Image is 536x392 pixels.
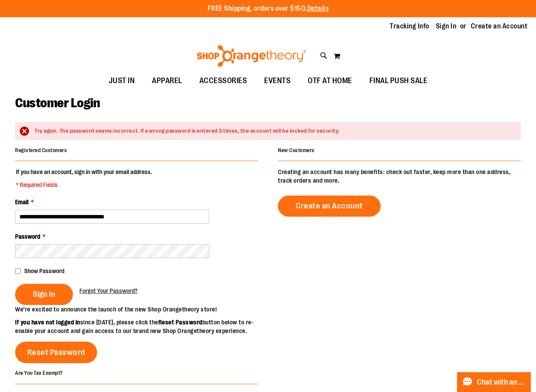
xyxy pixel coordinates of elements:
strong: New Customers [278,147,315,153]
button: Chat with an Expert [457,372,531,392]
span: EVENTS [264,71,290,90]
strong: If you have not logged in [15,319,80,326]
span: APPAREL [152,71,182,90]
strong: Are You Tax Exempt? [15,370,63,376]
a: Details [307,5,329,12]
span: Chat with an Expert [477,378,526,386]
a: JUST IN [100,71,144,91]
span: * Required Fields [16,180,152,189]
p: Creating an account has many benefits: check out faster, keep more than one address, track orders... [278,168,521,185]
a: Tracking Info [390,22,429,31]
strong: Reset Password [158,319,202,326]
a: FINAL PUSH SALE [361,71,436,91]
a: EVENTS [255,71,299,91]
a: Reset Password [15,342,97,363]
legend: If you have an account, sign in with your email address. [15,168,153,189]
strong: Registered Customers [15,147,67,153]
p: since [DATE], please click the button below to re-enable your account and gain access to our bran... [15,318,268,335]
p: FREE Shipping, orders over $150. [208,4,329,14]
span: Show Password [24,268,64,274]
span: FINAL PUSH SALE [369,71,428,90]
span: Create an Account [296,201,363,211]
span: JUST IN [109,71,135,90]
span: Forgot Your Password? [79,287,138,294]
a: Create an Account [278,196,381,217]
a: ACCESSORIES [191,71,256,91]
a: OTF AT HOME [299,71,361,91]
span: Reset Password [27,348,85,357]
span: Email [15,199,28,205]
span: Password [15,233,40,240]
img: Shop Orangetheory [195,45,307,67]
a: Create an Account [471,22,528,31]
span: Customer Login [15,96,100,110]
span: ACCESSORIES [199,71,247,90]
span: OTF AT HOME [308,71,352,90]
a: Forgot Your Password? [79,286,138,295]
a: Sign In [436,22,457,31]
div: Try again. The password seems incorrect. If a wrong password is entered 3 times, the account will... [35,127,512,135]
p: We’re excited to announce the launch of the new Shop Orangetheory store! [15,305,268,314]
button: Sign In [15,284,73,305]
a: APPAREL [143,71,191,91]
span: Sign In [33,289,55,299]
